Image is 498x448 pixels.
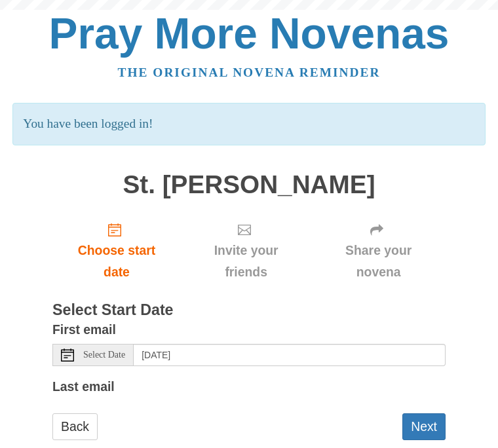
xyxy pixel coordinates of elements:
div: Click "Next" to confirm your start date first. [181,212,311,289]
span: Share your novena [324,240,432,283]
span: Select Date [83,350,125,360]
h1: St. [PERSON_NAME] [52,171,446,199]
span: Choose start date [66,240,168,283]
a: Pray More Novenas [49,9,450,58]
h3: Select Start Date [52,302,446,319]
label: Last email [52,376,115,398]
p: You have been logged in! [12,103,485,145]
label: First email [52,319,116,341]
a: Back [52,413,98,440]
span: Invite your friends [194,240,298,283]
a: The original novena reminder [118,65,381,79]
button: Next [402,413,446,440]
a: Choose start date [52,212,181,289]
div: Click "Next" to confirm your start date first. [311,212,446,289]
